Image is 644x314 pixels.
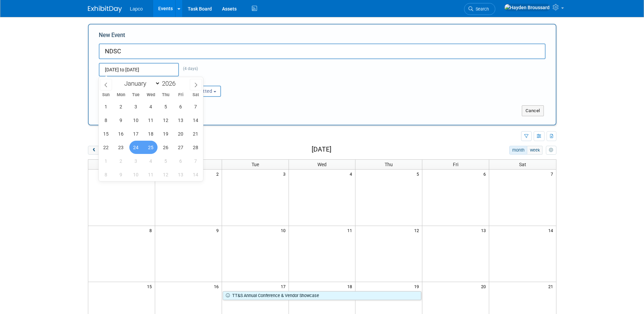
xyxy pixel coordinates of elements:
span: 14 [548,226,556,234]
button: prev [88,146,100,155]
span: Thu [385,162,393,167]
span: 6 [483,170,489,178]
span: 13 [480,226,489,234]
span: Tue [128,93,143,97]
span: 16 [213,282,222,291]
span: Wed [143,93,158,97]
span: Sat [188,93,203,97]
span: February 24, 2026 [129,141,143,154]
span: 2 [216,170,222,178]
span: February 12, 2026 [159,114,172,127]
span: February 1, 2026 [99,100,113,113]
input: Start Date - End Date [99,63,179,76]
span: February 17, 2026 [129,127,143,140]
span: March 1, 2026 [99,154,113,168]
span: February 27, 2026 [174,141,187,154]
span: March 10, 2026 [129,168,143,181]
span: Thu [158,93,173,97]
span: (4 days) [179,66,198,71]
span: February 28, 2026 [189,141,202,154]
button: week [527,146,542,155]
span: February 13, 2026 [174,114,187,127]
span: February 8, 2026 [99,114,113,127]
i: Personalize Calendar [549,148,553,153]
span: February 22, 2026 [99,141,113,154]
span: February 23, 2026 [114,141,128,154]
input: Year [160,80,181,87]
span: March 4, 2026 [144,154,158,168]
span: March 7, 2026 [189,154,202,168]
span: March 6, 2026 [174,154,187,168]
span: February 21, 2026 [189,127,202,140]
span: February 15, 2026 [99,127,113,140]
a: TT&S Annual Conference & Vendor Showcase [223,291,422,300]
div: Participation: [175,76,241,85]
span: 7 [550,170,556,178]
span: Sun [99,93,114,97]
span: February 16, 2026 [114,127,128,140]
span: March 9, 2026 [114,168,128,181]
span: Wed [317,162,327,167]
span: Sat [519,162,526,167]
span: 15 [146,282,155,291]
span: 21 [548,282,556,291]
a: Search [464,3,495,15]
span: March 2, 2026 [114,154,128,168]
span: 19 [413,282,422,291]
span: February 14, 2026 [189,114,202,127]
h2: [DATE] [312,146,331,153]
span: 8 [149,226,155,234]
span: February 9, 2026 [114,114,128,127]
span: March 3, 2026 [129,154,143,168]
span: 12 [413,226,422,234]
span: March 8, 2026 [99,168,113,181]
span: Mon [113,93,128,97]
span: Fri [453,162,458,167]
span: February 20, 2026 [174,127,187,140]
span: 10 [280,226,289,234]
span: 11 [347,226,355,234]
span: March 5, 2026 [159,154,172,168]
span: 20 [480,282,489,291]
span: Tue [252,162,259,167]
span: February 5, 2026 [159,100,172,113]
input: Name of Trade Show / Conference [99,43,546,59]
img: Hayden Broussard [504,4,550,11]
span: February 10, 2026 [129,114,143,127]
span: Lapco [130,6,143,12]
span: February 4, 2026 [144,100,158,113]
span: 17 [280,282,289,291]
div: Attendance / Format: [99,76,165,85]
span: Fri [173,93,188,97]
span: February 6, 2026 [174,100,187,113]
span: February 18, 2026 [144,127,158,140]
span: 4 [349,170,355,178]
span: February 19, 2026 [159,127,172,140]
span: March 12, 2026 [159,168,172,181]
label: New Event [99,31,125,42]
span: 9 [216,226,222,234]
img: ExhibitDay [88,6,122,13]
span: 3 [282,170,289,178]
span: 18 [347,282,355,291]
span: 5 [416,170,422,178]
button: Cancel [522,105,544,116]
span: March 11, 2026 [144,168,158,181]
span: March 14, 2026 [189,168,202,181]
select: Month [121,79,160,88]
span: February 26, 2026 [159,141,172,154]
span: February 2, 2026 [114,100,128,113]
span: Search [473,6,489,12]
span: February 3, 2026 [129,100,143,113]
button: month [509,146,527,155]
span: February 7, 2026 [189,100,202,113]
button: myCustomButton [546,146,556,155]
span: February 25, 2026 [144,141,158,154]
span: March 13, 2026 [174,168,187,181]
span: February 11, 2026 [144,114,158,127]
